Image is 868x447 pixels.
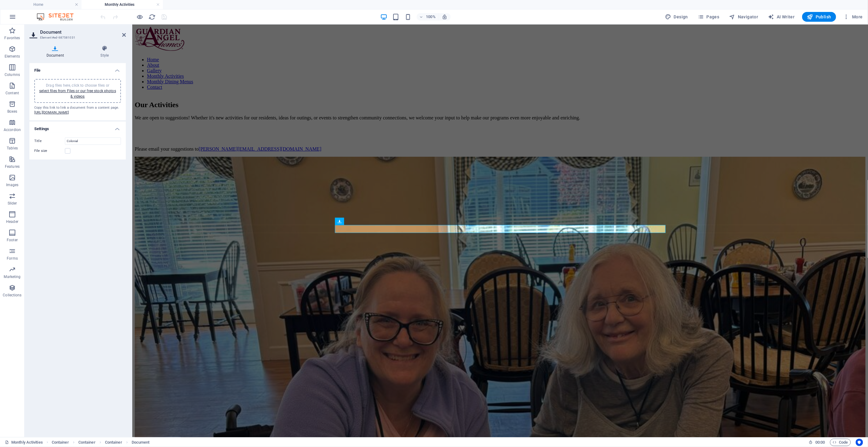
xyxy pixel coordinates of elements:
span: AI Writer [768,14,795,20]
a: [URL][DOMAIN_NAME] [34,111,69,115]
h4: File [29,63,126,74]
span: Design [665,14,688,20]
p: Footer [7,238,18,242]
span: Drag files here, click to choose files or [39,83,116,99]
img: Editor Logo [35,13,81,21]
button: Design [663,12,691,22]
button: Publish [802,12,836,22]
p: Accordion [4,127,21,132]
a: Click to cancel selection. Double-click to open Pages [5,439,43,446]
span: Click to select. Double-click to edit [132,439,150,446]
h4: Settings [29,122,126,133]
span: Click to select. Double-click to edit [105,439,122,446]
label: Title [34,137,65,145]
p: Forms [7,256,18,261]
button: reload [148,13,156,21]
span: Click to select. Double-click to edit [78,439,96,446]
p: Marketing [4,274,21,279]
span: More [844,14,863,20]
div: Copy this link to link a document from a content page. [34,105,121,115]
p: Content [6,91,19,96]
button: More [841,12,865,22]
i: Reload page [149,13,156,21]
span: : [820,440,821,445]
p: Tables [7,146,18,151]
button: Navigator [727,12,761,22]
nav: breadcrumb [52,439,150,446]
h4: Document [29,45,84,58]
span: Code [833,439,848,446]
button: Usercentrics [856,439,863,446]
button: 100% [417,13,438,21]
p: Favorites [4,36,20,40]
p: Columns [5,72,20,77]
p: Images [6,182,19,187]
h6: Session time [809,439,825,446]
span: Navigator [729,14,758,20]
button: Pages [695,12,722,22]
label: File size [34,147,65,155]
i: On resize automatically adjust zoom level to fit chosen device. [442,14,447,20]
h6: 100% [426,13,436,21]
div: Design (Ctrl+Alt+Y) [663,12,691,22]
h4: Style [84,45,126,58]
p: Slider [8,201,17,206]
span: Click to select. Double-click to edit [52,439,69,446]
button: Click here to leave preview mode and continue editing [136,13,144,21]
button: Code [830,439,851,446]
span: Pages [698,14,719,20]
p: Elements [5,54,20,59]
p: Features [5,164,20,169]
p: Boxes [7,109,17,114]
button: AI Writer [766,12,797,22]
span: Publish [807,14,831,20]
p: Header [6,219,18,224]
span: 00 00 [815,439,825,446]
a: select files from Files or our free stock photos & videos [39,89,116,99]
h3: Element #ed-687581031 [40,35,114,40]
h2: Document [40,29,126,35]
h4: Monthly Activities [81,1,163,8]
p: Collections [3,293,21,298]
